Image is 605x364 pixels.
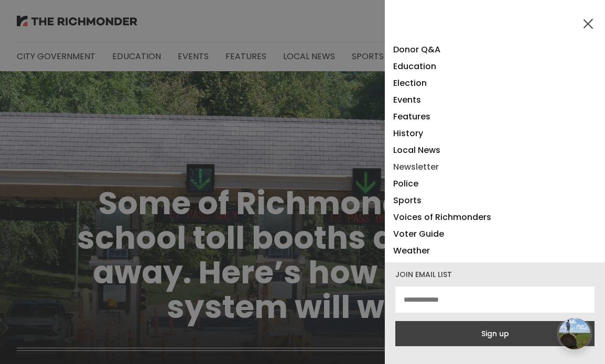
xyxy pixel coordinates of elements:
a: Weather [393,245,430,257]
a: Sports [393,194,422,206]
a: Newsletter [393,161,439,173]
a: Donor Q&A [393,43,440,56]
a: Features [393,111,430,123]
button: Sign up [395,321,595,346]
a: History [393,127,423,139]
a: Voter Guide [393,228,444,240]
a: Local News [393,144,440,156]
a: Voices of Richmonders [393,211,491,223]
a: Election [393,77,427,89]
a: Police [393,178,418,190]
a: Events [393,94,421,106]
a: Education [393,60,436,72]
div: Join email list [395,271,595,278]
iframe: portal-trigger [550,313,605,364]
